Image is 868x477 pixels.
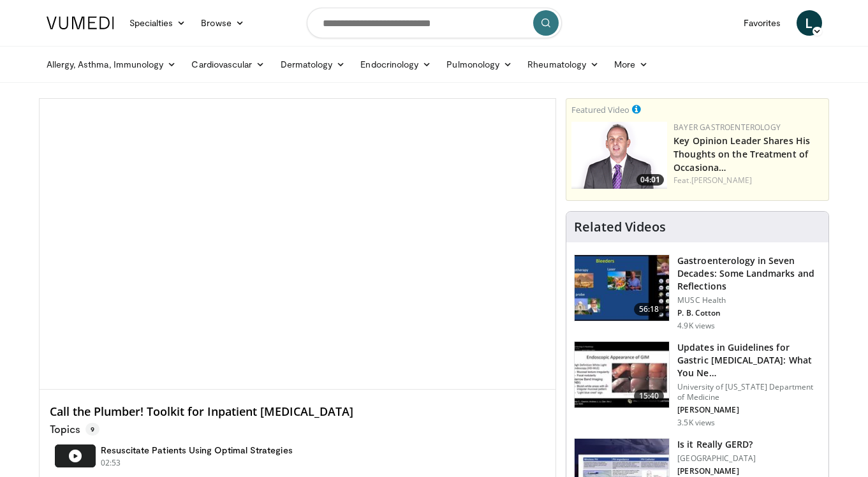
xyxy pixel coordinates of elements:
[47,17,114,29] img: VuMedi Logo
[574,219,666,235] h4: Related Videos
[634,390,665,402] span: 15:40
[607,52,656,77] a: More
[571,122,667,189] a: 04:01
[122,10,194,36] a: Specialties
[184,52,272,77] a: Cardiovascular
[273,52,353,77] a: Dermatology
[574,254,821,331] a: 56:18 Gastroenterology in Seven Decades: Some Landmarks and Reflections MUSC Health P. B. Cotton ...
[50,405,546,419] h4: Call the Plumber! Toolkit for Inpatient [MEDICAL_DATA]
[85,423,99,436] span: 9
[40,99,556,390] video-js: Video Player
[50,423,99,436] p: Topics
[673,122,781,133] a: Bayer Gastroenterology
[101,444,293,456] h4: Resuscitate Patients Using Optimal Strategies
[520,52,607,77] a: Rheumatology
[677,466,756,476] p: [PERSON_NAME]
[353,52,439,77] a: Endocrinology
[673,135,810,173] a: Key Opinion Leader Shares His Thoughts on the Treatment of Occasiona…
[691,175,752,186] a: [PERSON_NAME]
[677,438,756,451] h3: Is it Really GERD?
[574,341,821,428] a: 15:40 Updates in Guidelines for Gastric [MEDICAL_DATA]: What You Ne… University of [US_STATE] Dep...
[677,308,821,318] p: P. B. Cotton
[39,52,184,77] a: Allergy, Asthma, Immunology
[673,175,823,186] div: Feat.
[677,295,821,305] p: MUSC Health
[677,453,756,464] p: [GEOGRAPHIC_DATA]
[575,342,669,408] img: 2dd4ebe8-fbe5-4939-bd65-428d89c6b464.150x105_q85_crop-smart_upscale.jpg
[677,254,821,293] h3: Gastroenterology in Seven Decades: Some Landmarks and Reflections
[677,321,715,331] p: 4.9K views
[636,174,664,186] span: 04:01
[677,341,821,379] h3: Updates in Guidelines for Gastric [MEDICAL_DATA]: What You Ne…
[571,104,629,115] small: Featured Video
[307,8,562,38] input: Search topics, interventions
[439,52,520,77] a: Pulmonology
[193,10,252,36] a: Browse
[571,122,667,189] img: 9828b8df-38ad-4333-b93d-bb657251ca89.png.150x105_q85_crop-smart_upscale.png
[634,303,665,316] span: 56:18
[575,255,669,321] img: bb93d144-f14a-4ef9-9756-be2f2f3d1245.150x105_q85_crop-smart_upscale.jpg
[677,382,821,402] p: University of [US_STATE] Department of Medicine
[736,10,789,36] a: Favorites
[101,457,121,469] p: 02:53
[677,418,715,428] p: 3.5K views
[797,10,822,36] a: L
[677,405,821,415] p: [PERSON_NAME]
